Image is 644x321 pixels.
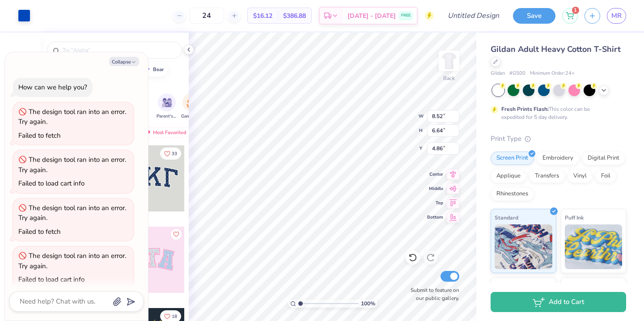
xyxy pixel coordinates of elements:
[157,93,177,120] button: filter button
[253,11,272,21] span: $16.12
[139,63,168,76] button: bear
[18,107,126,127] div: The design tool ran into an error. Try again.
[491,134,626,144] div: Print Type
[157,113,177,120] span: Parent's Weekend
[160,148,181,160] button: Like
[491,292,626,312] button: Add to Cart
[162,97,172,108] img: Parent's Weekend Image
[172,152,177,156] span: 33
[171,229,182,240] button: Like
[109,57,139,66] button: Collapse
[157,93,177,120] div: filter for Parent's Weekend
[568,169,593,183] div: Vinyl
[607,8,626,24] a: MR
[443,74,455,82] div: Back
[565,282,618,291] span: Metallic & Glitter Ink
[427,214,443,220] span: Bottom
[537,152,579,165] div: Embroidery
[529,169,565,183] div: Transfers
[513,8,555,24] button: Save
[153,67,164,72] div: bear
[565,224,623,269] img: Puff Ink
[361,300,375,308] span: 100 %
[441,7,506,25] input: Untitled Design
[491,70,505,77] span: Gildan
[491,152,534,165] div: Screen Print
[62,46,176,55] input: Try "Alpha"
[186,97,197,108] img: Game Day Image
[427,171,443,177] span: Center
[495,213,518,222] span: Standard
[18,203,126,223] div: The design tool ran into an error. Try again.
[283,11,306,21] span: $386.88
[18,251,126,270] div: The design tool ran into an error. Try again.
[491,187,534,201] div: Rhinestones
[18,131,61,140] div: Failed to fetch
[495,282,517,291] span: Neon Ink
[18,275,85,284] div: Failed to load cart info
[181,113,202,120] span: Game Day
[181,93,202,120] button: filter button
[427,186,443,192] span: Middle
[491,44,621,55] span: Gildan Adult Heavy Cotton T-Shirt
[140,127,191,138] div: Most Favorited
[18,227,61,236] div: Failed to fetch
[440,52,458,70] img: Back
[611,11,622,21] span: MR
[509,70,525,77] span: # G500
[189,8,224,24] input: – –
[181,93,202,120] div: filter for Game Day
[595,169,616,183] div: Foil
[18,83,87,92] div: How can we help you?
[582,152,625,165] div: Digital Print
[401,13,411,19] span: FREE
[572,7,579,14] span: 1
[565,213,584,222] span: Puff Ink
[347,11,396,21] span: [DATE] - [DATE]
[172,314,177,319] span: 18
[18,155,126,174] div: The design tool ran into an error. Try again.
[501,106,549,113] strong: Fresh Prints Flash:
[18,179,85,188] div: Failed to load cart info
[406,286,459,302] label: Submit to feature on our public gallery.
[427,200,443,206] span: Top
[501,105,611,121] div: This color can be expedited for 5 day delivery.
[495,224,552,269] img: Standard
[491,169,526,183] div: Applique
[530,70,575,77] span: Minimum Order: 24 +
